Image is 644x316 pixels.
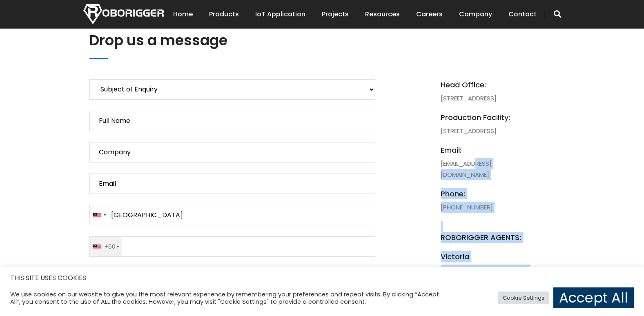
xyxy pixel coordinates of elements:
span: Head Office: [441,79,530,90]
a: Resources [365,2,400,27]
img: Nortech [83,4,164,24]
span: Victoria [441,251,530,262]
h5: THIS SITE USES COOKIES [10,273,634,283]
div: We use cookies on our website to give you the most relevant experience by remembering your prefer... [10,291,447,305]
li: [PHONE_NUMBER] [441,188,530,213]
a: Projects [322,2,349,27]
div: +60 [93,237,122,256]
a: Products [209,2,239,27]
span: phone: [441,188,530,199]
span: email: [441,145,530,156]
span: ROBORIGGER AGENTS: [441,221,530,243]
a: Company [459,2,492,27]
a: IoT Application [255,2,305,27]
span: Production Facility: [441,112,530,123]
a: Careers [416,2,443,27]
li: [STREET_ADDRESS] [441,79,530,104]
li: [STREET_ADDRESS] [441,112,530,136]
a: Contact [508,2,537,27]
li: [EMAIL_ADDRESS][DOMAIN_NAME] [441,145,530,180]
a: Home [173,2,193,27]
a: National Site Services Pty Ltd [441,266,529,274]
div: Malaysia: +60 [90,237,122,256]
h2: Drop us a message [89,30,543,50]
div: Malaysia [90,205,109,225]
a: Cookie Settings [498,292,549,304]
a: Accept All [553,287,634,308]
